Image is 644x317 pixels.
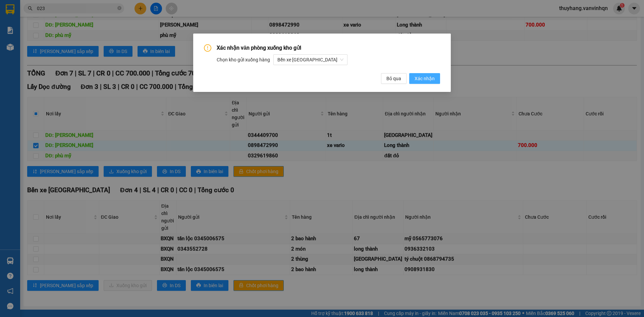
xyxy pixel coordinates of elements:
[20,29,109,42] strong: Tổng đài hỗ trợ: 0914 113 973 - 0982 113 973 - 0919 113 973 -
[31,43,99,49] strong: 0978 771155 - 0975 77 1155
[415,75,435,82] span: Xác nhận
[409,73,440,84] button: Xác nhận
[277,55,343,65] span: Bến xe Quảng Ngãi
[381,73,407,84] button: Bỏ qua
[19,10,111,28] strong: [PERSON_NAME] ([GEOGRAPHIC_DATA])
[204,44,211,52] span: exclamation-circle
[217,45,301,51] span: Xác nhận văn phòng xuống kho gửi
[3,38,17,83] strong: Công ty TNHH DVVT Văn Vinh 76
[3,5,17,36] img: logo
[386,75,401,82] span: Bỏ qua
[217,54,440,65] div: Chọn kho gửi xuống hàng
